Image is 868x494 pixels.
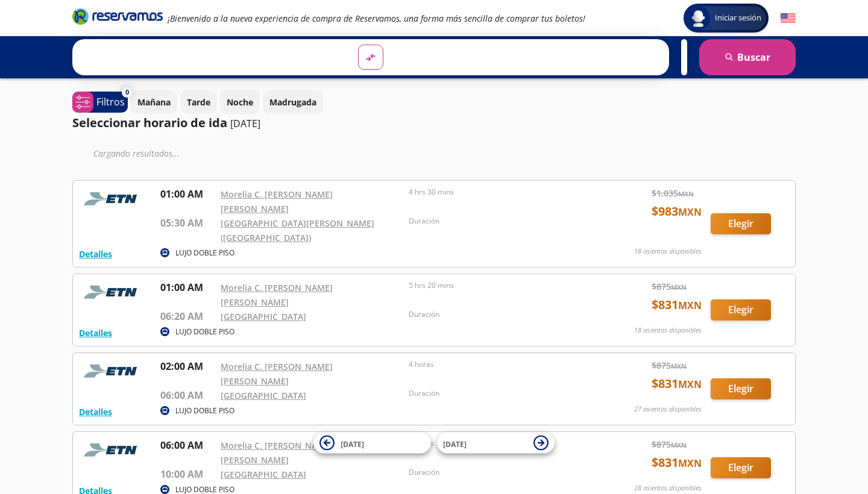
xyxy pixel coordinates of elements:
[263,90,323,114] button: Madrugada
[711,299,771,320] button: Elegir
[160,187,215,201] p: 01:00 AM
[652,375,702,393] span: $ 831
[93,148,180,159] em: Cargando resultados ...
[341,439,364,449] span: [DATE]
[137,96,171,108] p: Mañana
[409,280,591,291] p: 5 hrs 20 mins
[79,280,145,304] img: RESERVAMOS
[221,282,333,308] a: Morelia C. [PERSON_NAME] [PERSON_NAME]
[671,361,687,370] small: MXN
[409,309,591,320] p: Duración
[79,187,145,211] img: RESERVAMOS
[699,39,796,75] button: Buscar
[221,311,306,322] a: [GEOGRAPHIC_DATA]
[221,390,306,401] a: [GEOGRAPHIC_DATA]
[160,438,215,452] p: 06:00 AM
[160,467,215,481] p: 10:00 AM
[187,96,210,108] p: Tarde
[409,467,591,478] p: Duración
[409,216,591,227] p: Duración
[175,405,234,416] p: LUJO DOBLE PISO
[175,327,234,337] p: LUJO DOBLE PISO
[269,96,316,108] p: Madrugada
[678,378,702,391] small: MXN
[220,90,260,114] button: Noche
[221,217,374,243] a: [GEOGRAPHIC_DATA][PERSON_NAME] ([GEOGRAPHIC_DATA])
[131,90,177,114] button: Mañana
[710,12,766,24] span: Iniciar sesión
[180,90,217,114] button: Tarde
[72,7,163,29] a: Brand Logo
[409,187,591,198] p: 4 hrs 30 mins
[227,96,253,108] p: Noche
[652,438,687,451] span: $ 875
[72,92,128,113] button: 0Filtros
[79,248,112,260] button: Detalles
[652,187,694,199] span: $ 1,035
[79,359,145,383] img: RESERVAMOS
[711,213,771,234] button: Elegir
[634,483,702,493] p: 28 asientos disponibles
[160,359,215,374] p: 02:00 AM
[221,440,333,466] a: Morelia C. [PERSON_NAME] [PERSON_NAME]
[678,457,702,470] small: MXN
[160,280,215,295] p: 01:00 AM
[671,283,687,292] small: MXN
[221,361,333,387] a: Morelia C. [PERSON_NAME] [PERSON_NAME]
[781,11,796,26] button: English
[221,189,333,214] a: Morelia C. [PERSON_NAME] [PERSON_NAME]
[711,457,771,478] button: Elegir
[79,327,112,339] button: Detalles
[175,248,234,258] p: LUJO DOBLE PISO
[72,114,227,132] p: Seleccionar horario de ida
[79,405,112,418] button: Detalles
[634,325,702,336] p: 18 asientos disponibles
[443,439,467,449] span: [DATE]
[409,388,591,399] p: Duración
[678,299,702,312] small: MXN
[96,95,125,109] p: Filtros
[437,433,555,454] button: [DATE]
[652,296,702,314] span: $ 831
[230,116,260,131] p: [DATE]
[652,454,702,472] span: $ 831
[160,309,215,324] p: 06:20 AM
[72,7,163,25] i: Brand Logo
[409,359,591,370] p: 4 horas
[160,388,215,402] p: 06:00 AM
[652,359,687,372] span: $ 875
[652,280,687,293] span: $ 875
[221,469,306,480] a: [GEOGRAPHIC_DATA]
[711,378,771,399] button: Elegir
[652,202,702,220] span: $ 983
[634,246,702,257] p: 18 asientos disponibles
[160,216,215,230] p: 05:30 AM
[313,433,431,454] button: [DATE]
[79,438,145,462] img: RESERVAMOS
[125,87,129,98] span: 0
[168,13,585,24] em: ¡Bienvenido a la nueva experiencia de compra de Reservamos, una forma más sencilla de comprar tus...
[671,440,687,449] small: MXN
[634,404,702,414] p: 27 asientos disponibles
[678,205,702,219] small: MXN
[678,189,694,198] small: MXN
